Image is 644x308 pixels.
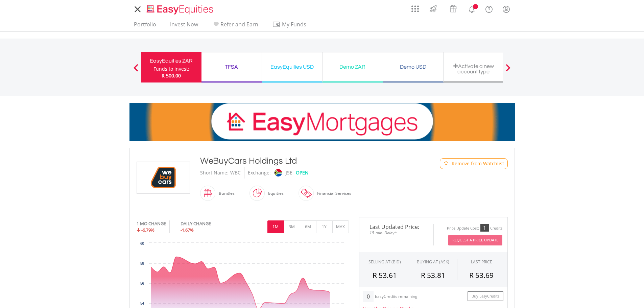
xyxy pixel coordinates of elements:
[449,160,504,167] span: - Remove from Watchlist
[463,2,480,15] a: Notifications
[230,167,241,179] div: WBC
[181,227,194,233] span: -1.67%
[363,291,374,302] div: 0
[448,63,500,74] div: Activate a new account type
[480,224,489,232] div: 1
[265,185,284,202] div: Equities
[274,169,282,176] img: jse.png
[468,291,503,302] a: Buy EasyCredits
[327,62,379,72] div: Demo ZAR
[417,259,449,265] span: BUYING AT (ASK)
[498,2,515,17] a: My Profile
[421,270,445,280] span: R 53.81
[140,242,144,245] text: 60
[141,227,154,233] span: -6.79%
[373,270,397,280] span: R 53.61
[364,224,428,230] span: Last Updated Price:
[332,220,349,233] button: MAX
[286,167,292,179] div: JSE
[144,2,216,15] a: Home page
[471,259,492,265] div: LAST PRICE
[167,21,201,31] a: Invest Now
[209,21,261,31] a: Refer and Earn
[137,220,166,227] div: 1 MO CHANGE
[131,21,159,31] a: Portfolio
[444,161,449,166] img: Watchlist
[200,155,412,167] div: WeBuyCars Holdings Ltd
[375,294,418,300] div: EasyCredits remaining
[387,62,439,72] div: Demo USD
[316,220,333,233] button: 1Y
[469,270,494,280] span: R 53.69
[129,103,515,141] img: EasyMortage Promotion Banner
[140,302,144,305] text: 54
[447,226,479,231] div: Price Update Cost:
[480,2,498,15] a: FAQ's and Support
[411,5,419,13] img: grid-menu-icon.svg
[267,220,284,233] button: 1M
[443,2,463,14] a: Vouchers
[220,21,258,28] span: Refer and Earn
[428,3,439,14] img: thrive-v2.svg
[448,3,459,14] img: vouchers-v2.svg
[140,282,144,285] text: 56
[364,230,428,236] span: 15-min. Delay*
[138,162,189,193] img: EQU.ZA.WBC.png
[448,235,502,245] button: Request A Price Update
[140,262,144,265] text: 58
[296,167,309,179] div: OPEN
[314,185,351,202] div: Financial Services
[145,4,216,15] img: EasyEquities_Logo.png
[407,2,423,13] a: AppsGrid
[181,220,234,227] div: DAILY CHANGE
[215,185,235,202] div: Bundles
[206,62,258,72] div: TFSA
[440,158,508,169] button: Watchlist - Remove from Watchlist
[490,226,502,231] div: Credits
[284,220,300,233] button: 3M
[248,167,271,179] div: Exchange:
[145,56,197,66] div: EasyEquities ZAR
[300,220,316,233] button: 6M
[272,20,316,29] span: My Funds
[153,66,189,72] div: Funds to invest:
[200,167,229,179] div: Short Name:
[368,259,401,265] div: SELLING AT (BID)
[162,72,181,79] span: R 500.00
[266,62,318,72] div: EasyEquities USD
